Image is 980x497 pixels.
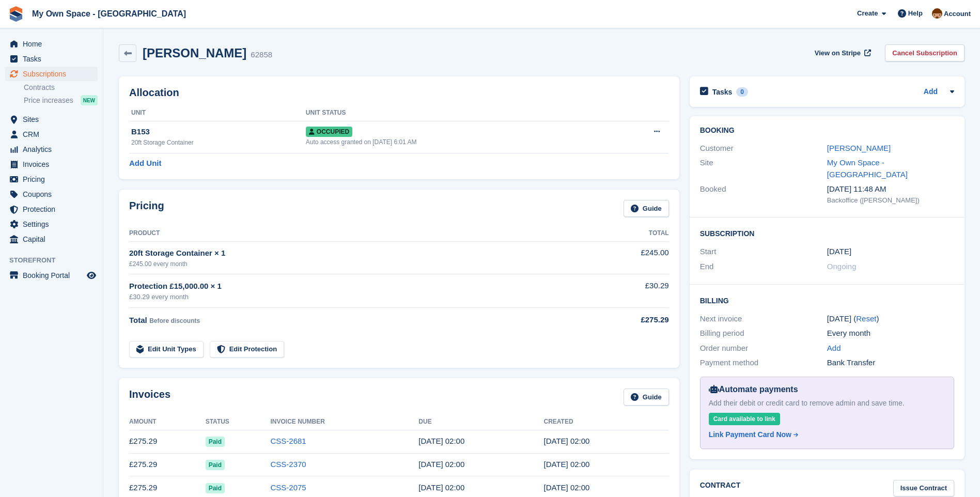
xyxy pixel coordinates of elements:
[700,313,827,325] div: Next invoice
[206,414,271,430] th: Status
[23,112,85,127] span: Sites
[81,95,98,105] div: NEW
[709,383,945,396] div: Automate payments
[23,127,85,142] span: CRM
[28,5,190,22] a: My Own Space - [GEOGRAPHIC_DATA]
[418,483,464,492] time: 2025-07-06 01:00:00 UTC
[271,483,306,492] a: CSS-2075
[827,262,857,271] span: Ongoing
[23,232,85,246] span: Capital
[9,255,103,266] span: Storefront
[932,8,942,19] img: Paula Harris
[5,172,98,187] a: menu
[418,414,543,430] th: Due
[206,460,225,470] span: Paid
[815,48,861,58] span: View on Stripe
[8,6,24,22] img: stora-icon-8386f47178a22dfd0bd8f6a31ec36ba5ce8667c1dd55bd0f319d3a0aa187defe.svg
[149,317,200,324] span: Before discounts
[271,414,419,430] th: Invoice Number
[543,414,668,430] th: Created
[700,357,827,369] div: Payment method
[700,228,954,238] h2: Subscription
[129,87,669,99] h2: Allocation
[709,398,945,409] div: Add their debit or credit card to remove admin and save time.
[129,200,164,217] h2: Pricing
[5,202,98,216] a: menu
[827,195,954,206] div: Backoffice ([PERSON_NAME])
[5,127,98,142] a: menu
[131,126,306,138] div: B153
[129,316,147,324] span: Total
[709,429,791,440] div: Link Payment Card Now
[251,49,272,61] div: 62858
[129,430,206,453] td: £275.29
[23,37,85,51] span: Home
[306,137,610,147] div: Auto access granted on [DATE] 6:01 AM
[736,87,748,97] div: 0
[827,313,954,325] div: [DATE] ( )
[543,483,589,492] time: 2025-07-05 01:00:51 UTC
[418,437,464,445] time: 2025-09-06 01:00:00 UTC
[543,437,589,445] time: 2025-09-05 01:00:52 UTC
[5,52,98,66] a: menu
[129,225,586,242] th: Product
[271,437,306,445] a: CSS-2681
[827,357,954,369] div: Bank Transfer
[24,96,73,105] span: Price increases
[85,269,98,282] a: Preview store
[709,429,941,440] a: Link Payment Card Now
[586,225,669,242] th: Total
[700,343,827,354] div: Order number
[827,246,851,258] time: 2024-12-05 01:00:00 UTC
[885,44,965,61] a: Cancel Subscription
[712,87,733,97] h2: Tasks
[206,483,225,493] span: Paid
[5,157,98,172] a: menu
[624,200,669,217] a: Guide
[5,37,98,51] a: menu
[5,187,98,201] a: menu
[23,67,85,81] span: Subscriptions
[271,460,306,469] a: CSS-2370
[306,127,352,137] span: Occupied
[924,86,938,98] a: Add
[811,44,873,61] a: View on Stripe
[893,480,954,497] a: Issue Contract
[827,343,841,354] a: Add
[206,437,225,447] span: Paid
[700,143,827,154] div: Customer
[129,158,161,169] a: Add Unit
[827,144,891,152] a: [PERSON_NAME]
[23,142,85,157] span: Analytics
[129,105,306,121] th: Unit
[700,157,827,180] div: Site
[23,172,85,187] span: Pricing
[129,341,204,358] a: Edit Unit Types
[5,268,98,283] a: menu
[23,217,85,231] span: Settings
[586,241,669,274] td: £245.00
[700,328,827,339] div: Billing period
[944,9,971,19] span: Account
[700,246,827,258] div: Start
[586,274,669,308] td: £30.29
[5,67,98,81] a: menu
[856,314,876,323] a: Reset
[129,453,206,476] td: £275.29
[23,157,85,172] span: Invoices
[586,314,669,326] div: £275.29
[827,158,908,179] a: My Own Space - [GEOGRAPHIC_DATA]
[543,460,589,469] time: 2025-08-05 01:00:56 UTC
[129,247,586,259] div: 20ft Storage Container × 1
[129,281,586,292] div: Protection £15,000.00 × 1
[24,95,98,106] a: Price increases NEW
[129,414,206,430] th: Amount
[129,292,586,302] div: £30.29 every month
[129,259,586,269] div: £245.00 every month
[129,389,170,406] h2: Invoices
[131,138,306,147] div: 20ft Storage Container
[700,480,741,497] h2: Contract
[5,112,98,127] a: menu
[827,328,954,339] div: Every month
[700,261,827,273] div: End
